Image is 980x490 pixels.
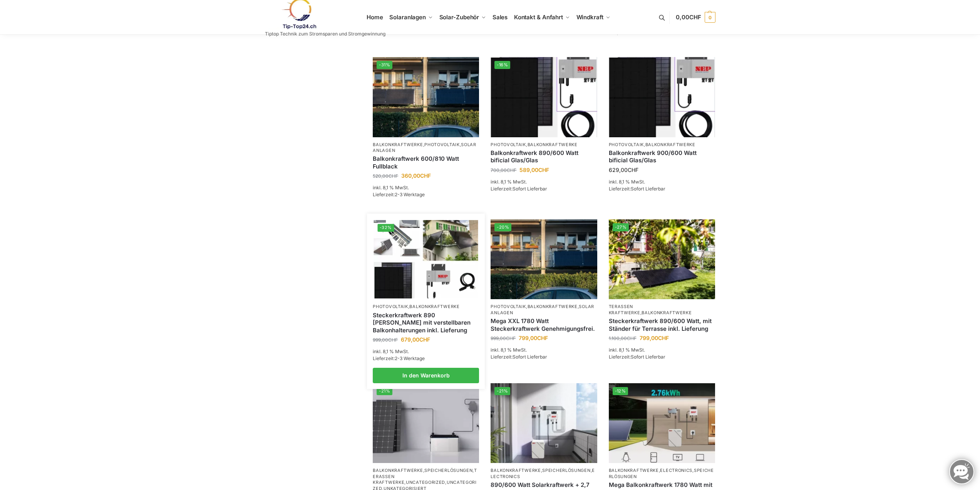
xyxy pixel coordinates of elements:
[609,354,665,360] span: Lieferzeit:
[373,57,479,137] img: 2 Balkonkraftwerke
[373,337,398,343] bdi: 999,00
[373,348,479,355] p: inkl. 8,1 % MwSt.
[373,304,408,309] a: Photovoltaik
[493,13,508,21] span: Sales
[507,167,516,173] span: CHF
[631,186,665,192] span: Sofort Lieferbar
[538,167,549,173] span: CHF
[395,355,425,361] span: 2-3 Werktage
[491,304,594,315] a: Solaranlagen
[373,142,423,147] a: Balkonkraftwerke
[491,468,541,473] a: Balkonkraftwerke
[491,219,597,299] img: 2 Balkonkraftwerke
[519,335,548,341] bdi: 799,00
[389,173,398,179] span: CHF
[689,13,701,21] span: CHF
[609,219,715,299] img: Steckerkraftwerk 890/600 Watt, mit Ständer für Terrasse inkl. Lieferung
[395,192,425,197] span: 2-3 Werktage
[373,142,479,154] p: , ,
[491,57,597,137] a: -16%Bificiales Hochleistungsmodul
[409,304,459,309] a: Balkonkraftwerke
[491,347,597,354] p: inkl. 8,1 % MwSt.
[491,219,597,299] a: -20%2 Balkonkraftwerke
[373,184,479,191] p: inkl. 8,1 % MwSt.
[491,383,597,463] a: -21%Steckerkraftwerk mit 2,7kwh-Speicher
[373,142,476,153] a: Solaranlagen
[373,173,398,179] bdi: 520,00
[373,355,425,361] span: Lieferzeit:
[609,57,715,137] img: Bificiales Hochleistungsmodul
[388,337,398,343] span: CHF
[491,354,547,360] span: Lieferzeit:
[609,167,638,173] bdi: 629,00
[374,220,478,298] img: 860 Watt Komplett mit Balkonhalterung
[676,6,715,29] a: 0,00CHF 0
[609,383,715,463] a: -12%Solaranlage mit 2,7 KW Batteriespeicher Genehmigungsfrei
[373,383,479,463] img: ASE 1000 Batteriespeicher
[491,468,595,479] a: Electronics
[491,304,597,316] p: , ,
[506,335,516,341] span: CHF
[514,13,563,21] span: Kontakt & Anfahrt
[491,57,597,137] img: Bificiales Hochleistungsmodul
[660,468,692,473] a: Electronics
[609,142,644,147] a: Photovoltaik
[519,167,549,173] bdi: 589,00
[265,32,385,36] p: Tiptop Technik zum Stromsparen und Stromgewinnung
[439,13,479,21] span: Solar-Zubehör
[491,142,597,148] p: ,
[491,304,526,309] a: Photovoltaik
[373,312,479,334] a: Steckerkraftwerk 890 Watt mit verstellbaren Balkonhalterungen inkl. Lieferung
[628,167,638,173] span: CHF
[658,335,669,341] span: CHF
[373,468,477,485] a: Terassen Kraftwerke
[537,335,548,341] span: CHF
[420,172,431,179] span: CHF
[373,468,423,473] a: Balkonkraftwerke
[373,368,479,383] a: In den Warenkorb legen: „Steckerkraftwerk 890 Watt mit verstellbaren Balkonhalterungen inkl. Lief...
[491,468,597,480] p: , ,
[640,335,669,341] bdi: 799,00
[491,335,516,341] bdi: 999,00
[491,167,516,173] bdi: 700,00
[609,304,715,316] p: ,
[705,12,715,23] span: 0
[609,347,715,354] p: inkl. 8,1 % MwSt.
[528,304,578,309] a: Balkonkraftwerke
[609,304,640,315] a: Terassen Kraftwerke
[389,13,426,21] span: Solaranlagen
[424,142,459,147] a: Photovoltaik
[609,468,659,473] a: Balkonkraftwerke
[491,178,597,185] p: inkl. 8,1 % MwSt.
[513,354,547,360] span: Sofort Lieferbar
[373,155,479,170] a: Balkonkraftwerk 600/810 Watt Fullblack
[609,383,715,463] img: Solaranlage mit 2,7 KW Batteriespeicher Genehmigungsfrei
[373,383,479,463] a: -21%ASE 1000 Batteriespeicher
[542,468,590,473] a: Speicherlösungen
[406,480,445,485] a: Uncategorized
[419,336,430,343] span: CHF
[401,336,430,343] bdi: 679,00
[609,219,715,299] a: -27%Steckerkraftwerk 890/600 Watt, mit Ständer für Terrasse inkl. Lieferung
[373,57,479,137] a: -31%2 Balkonkraftwerke
[491,383,597,463] img: Steckerkraftwerk mit 2,7kwh-Speicher
[401,172,431,179] bdi: 360,00
[676,13,701,21] span: 0,00
[424,468,472,473] a: Speicherlösungen
[528,142,578,147] a: Balkonkraftwerke
[576,13,603,21] span: Windkraft
[373,192,425,197] span: Lieferzeit:
[609,317,715,332] a: Steckerkraftwerk 890/600 Watt, mit Ständer für Terrasse inkl. Lieferung
[609,178,715,185] p: inkl. 8,1 % MwSt.
[609,186,665,192] span: Lieferzeit:
[645,142,695,147] a: Balkonkraftwerke
[609,149,715,164] a: Balkonkraftwerk 900/600 Watt bificial Glas/Glas
[627,335,637,341] span: CHF
[373,304,479,310] p: ,
[374,220,478,298] a: -32%860 Watt Komplett mit Balkonhalterung
[609,468,715,480] p: , ,
[513,186,547,192] span: Sofort Lieferbar
[631,354,665,360] span: Sofort Lieferbar
[491,186,547,192] span: Lieferzeit:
